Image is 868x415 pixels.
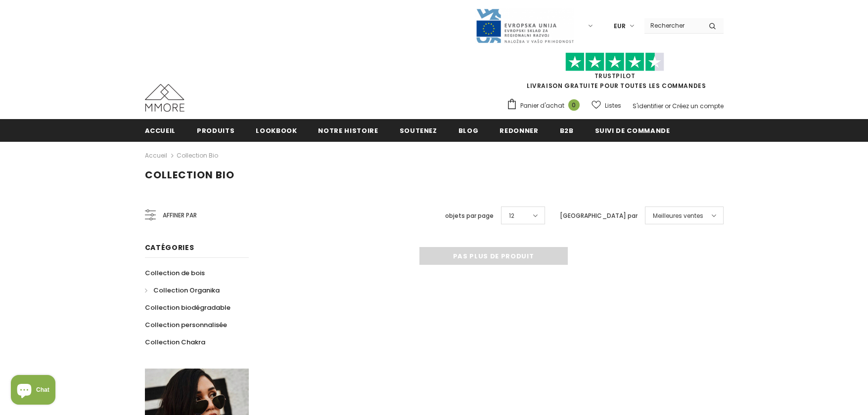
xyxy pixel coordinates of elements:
span: LIVRAISON GRATUITE POUR TOUTES LES COMMANDES [506,57,724,90]
span: 0 [568,99,580,111]
a: S'identifier [633,102,663,110]
a: Listes [592,97,621,114]
span: Meilleures ventes [653,211,703,221]
img: Cas MMORE [145,84,184,112]
a: Lookbook [256,119,297,141]
span: Produits [197,126,234,135]
label: [GEOGRAPHIC_DATA] par [560,211,638,221]
span: 12 [509,211,514,221]
a: Collection personnalisée [145,316,227,333]
span: or [665,102,671,110]
label: objets par page [445,211,494,221]
span: Panier d'achat [520,101,564,111]
span: soutenez [400,126,437,135]
span: Suivi de commande [595,126,670,135]
img: Javni Razpis [475,8,574,44]
a: Blog [458,119,479,141]
span: Accueil [145,126,176,135]
a: TrustPilot [594,72,636,80]
a: Collection Chakra [145,333,205,351]
a: Créez un compte [672,102,724,110]
a: Notre histoire [318,119,378,141]
span: Collection biodégradable [145,303,230,312]
a: B2B [560,119,574,141]
a: Panier d'achat 0 [506,98,585,113]
span: Collection Organika [153,286,220,295]
span: Blog [458,126,479,135]
a: Accueil [145,150,167,162]
inbox-online-store-chat: Shopify online store chat [8,375,58,407]
a: soutenez [400,119,437,141]
span: Notre histoire [318,126,378,135]
img: Faites confiance aux étoiles pilotes [565,52,664,72]
a: Suivi de commande [595,119,670,141]
a: Collection Organika [145,282,220,299]
span: Lookbook [256,126,297,135]
a: Collection de bois [145,264,205,282]
span: B2B [560,126,574,135]
span: Collection Chakra [145,337,205,347]
a: Collection Bio [177,151,218,160]
a: Accueil [145,119,176,141]
a: Redonner [500,119,538,141]
a: Collection biodégradable [145,299,230,316]
span: Affiner par [163,210,197,221]
span: Listes [605,101,621,111]
span: Collection personnalisée [145,320,227,330]
span: Catégories [145,243,194,252]
input: Search Site [644,18,701,33]
span: Collection Bio [145,168,234,182]
span: Collection de bois [145,268,205,278]
a: Javni Razpis [475,21,574,30]
a: Produits [197,119,234,141]
span: Redonner [500,126,538,135]
span: EUR [614,21,626,31]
